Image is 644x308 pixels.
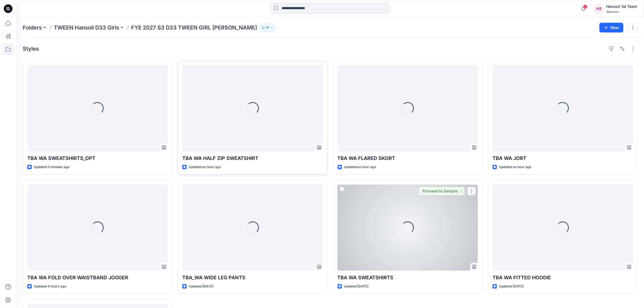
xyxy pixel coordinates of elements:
[189,164,221,170] p: Updated an hour ago
[259,24,276,31] button: 17
[499,164,531,170] p: Updated an hour ago
[189,284,213,289] p: Updated [DATE]
[338,155,478,162] p: TBA WA FLARED SKORT
[131,24,257,31] p: FYE 2027 S3 D33 TWEEN GIRL [PERSON_NAME]
[594,4,604,14] div: H3
[344,164,376,170] p: Updated an hour ago
[606,10,637,14] div: Walmart
[344,284,369,289] p: Updated [DATE]
[34,164,70,170] p: Updated 5 minutes ago
[54,24,119,31] a: TWEEN Hansoll D33 Girls
[606,3,637,10] div: Hansoll 3d Team
[182,274,323,281] p: TBA_WA WIDE LEG PANTS
[338,274,478,281] p: TBA WA SWEATSHIRTS
[493,155,633,162] p: TBA WA JORT
[583,5,587,9] span: 4
[499,284,524,289] p: Updated [DATE]
[27,274,168,281] p: TBA WA FOLD OVER WAISTBAND JOGGER
[493,274,633,281] p: TBA WA FITTED HOODIE
[27,155,168,162] p: TBA WA SWEATSHIRTS_OPT
[266,25,269,31] p: 17
[182,155,323,162] p: TBA WA HALF ZIP SWEATSHIRT
[23,24,42,31] a: Folders
[34,284,66,289] p: Updated 4 hours ago
[23,45,39,52] h4: Styles
[599,23,623,32] button: New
